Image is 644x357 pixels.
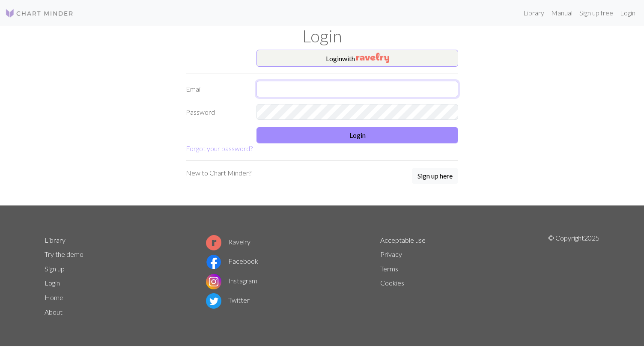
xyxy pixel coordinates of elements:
[186,144,253,152] a: Forgot your password?
[548,233,599,319] p: © Copyright 2025
[186,168,251,178] p: New to Chart Minder?
[181,81,251,97] label: Email
[520,4,548,21] a: Library
[181,104,251,120] label: Password
[206,296,250,304] a: Twitter
[45,265,65,273] a: Sign up
[206,274,221,289] img: Instagram logo
[206,238,250,246] a: Ravelry
[206,277,257,285] a: Instagram
[356,53,389,63] img: Ravelry
[617,4,639,21] a: Login
[45,308,63,316] a: About
[576,4,617,21] a: Sign up free
[45,250,83,258] a: Try the demo
[206,235,221,250] img: Ravelry logo
[45,279,60,287] a: Login
[39,26,605,46] h1: Login
[45,293,63,301] a: Home
[412,168,458,184] button: Sign up here
[412,168,458,185] a: Sign up here
[548,4,576,21] a: Manual
[206,293,221,309] img: Twitter logo
[380,279,404,287] a: Cookies
[206,254,221,270] img: Facebook logo
[380,250,402,258] a: Privacy
[206,257,258,265] a: Facebook
[380,236,426,244] a: Acceptable use
[5,8,74,18] img: Logo
[256,50,458,67] button: Loginwith
[45,236,66,244] a: Library
[256,127,458,143] button: Login
[380,265,398,273] a: Terms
